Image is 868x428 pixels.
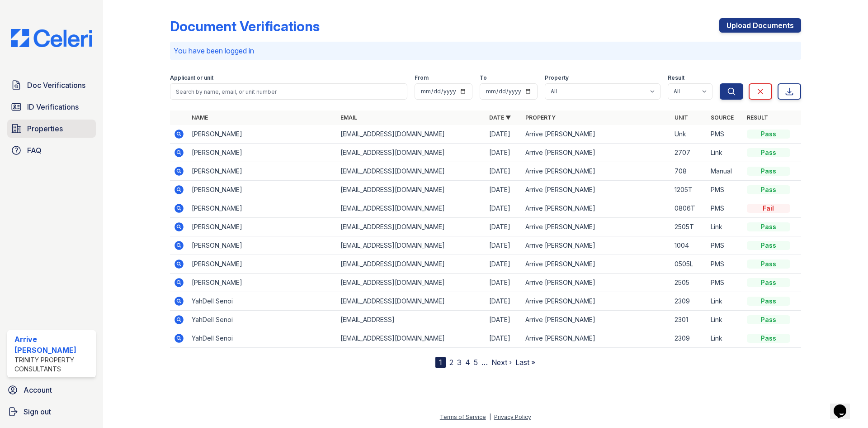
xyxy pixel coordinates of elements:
div: Document Verifications [170,18,320,34]
a: Doc Verifications [7,76,96,94]
td: [PERSON_NAME] [188,144,337,162]
td: YahDell Senoi [188,329,337,348]
td: Arrive [PERSON_NAME] [522,311,670,329]
a: Privacy Policy [494,414,531,420]
td: [EMAIL_ADDRESS][DOMAIN_NAME] [337,199,486,218]
a: 3 [457,358,462,367]
td: 708 [671,162,707,181]
a: Property [525,114,556,121]
td: [EMAIL_ADDRESS][DOMAIN_NAME] [337,125,486,144]
div: Trinity Property Consultants [14,356,92,374]
div: Fail [747,204,790,213]
span: FAQ [27,145,42,156]
a: Source [711,114,734,121]
td: Arrive [PERSON_NAME] [522,218,670,236]
div: Pass [747,241,790,250]
td: [EMAIL_ADDRESS][DOMAIN_NAME] [337,274,486,292]
td: [DATE] [486,218,522,236]
td: Link [707,329,743,348]
a: Terms of Service [440,414,486,420]
td: [EMAIL_ADDRESS][DOMAIN_NAME] [337,218,486,236]
div: Pass [747,185,790,194]
td: [PERSON_NAME] [188,255,337,274]
td: [DATE] [486,162,522,181]
td: Arrive [PERSON_NAME] [522,181,670,199]
td: [EMAIL_ADDRESS][DOMAIN_NAME] [337,144,486,162]
td: Arrive [PERSON_NAME] [522,199,670,218]
div: Pass [747,297,790,306]
td: Arrive [PERSON_NAME] [522,236,670,255]
td: [EMAIL_ADDRESS][DOMAIN_NAME] [337,236,486,255]
a: Last » [515,358,535,367]
div: 1 [435,357,446,368]
div: Pass [747,334,790,343]
a: FAQ [7,141,96,159]
a: Next › [491,358,512,367]
td: [EMAIL_ADDRESS][DOMAIN_NAME] [337,292,486,311]
div: | [489,414,491,420]
span: Properties [27,123,63,134]
div: Pass [747,130,790,139]
div: Pass [747,260,790,269]
td: PMS [707,125,743,144]
div: Pass [747,278,790,287]
a: 5 [474,358,478,367]
img: CE_Logo_Blue-a8612792a0a2168367f1c8372b55b34899dd931a85d93a1a3d3e32e68fde9ad4.png [4,29,99,47]
input: Search by name, email, or unit number [170,83,407,100]
label: Result [668,74,684,82]
label: Property [545,74,569,82]
div: Pass [747,222,790,231]
a: Account [4,381,99,399]
td: Arrive [PERSON_NAME] [522,274,670,292]
td: [EMAIL_ADDRESS] [337,311,486,329]
label: From [415,74,429,82]
td: Arrive [PERSON_NAME] [522,292,670,311]
a: Result [747,114,768,121]
div: Arrive [PERSON_NAME] [14,334,92,356]
a: Properties [7,120,96,138]
td: [DATE] [486,311,522,329]
td: [DATE] [486,292,522,311]
td: Unk [671,125,707,144]
td: [DATE] [486,236,522,255]
td: 2505 [671,274,707,292]
label: To [480,74,487,82]
div: Pass [747,167,790,176]
td: Arrive [PERSON_NAME] [522,162,670,181]
td: [DATE] [486,125,522,144]
a: Sign out [4,403,99,421]
td: PMS [707,199,743,218]
a: Name [192,114,208,121]
td: Link [707,292,743,311]
td: [DATE] [486,274,522,292]
td: Link [707,311,743,329]
td: 0806T [671,199,707,218]
td: [DATE] [486,255,522,274]
td: Manual [707,162,743,181]
td: [DATE] [486,181,522,199]
span: Account [24,385,52,395]
td: 2309 [671,329,707,348]
td: YahDell Senoi [188,292,337,311]
td: PMS [707,181,743,199]
span: … [481,357,488,368]
a: Unit [675,114,688,121]
span: Doc Verifications [27,80,85,91]
div: Pass [747,148,790,157]
td: YahDell Senoi [188,311,337,329]
td: Arrive [PERSON_NAME] [522,144,670,162]
td: Link [707,218,743,236]
td: PMS [707,236,743,255]
a: 2 [449,358,453,367]
td: [PERSON_NAME] [188,181,337,199]
td: [PERSON_NAME] [188,236,337,255]
iframe: chat widget [830,392,859,419]
td: PMS [707,255,743,274]
td: [DATE] [486,329,522,348]
a: Date ▼ [489,114,511,121]
td: [PERSON_NAME] [188,125,337,144]
td: [PERSON_NAME] [188,218,337,236]
td: PMS [707,274,743,292]
td: Link [707,144,743,162]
